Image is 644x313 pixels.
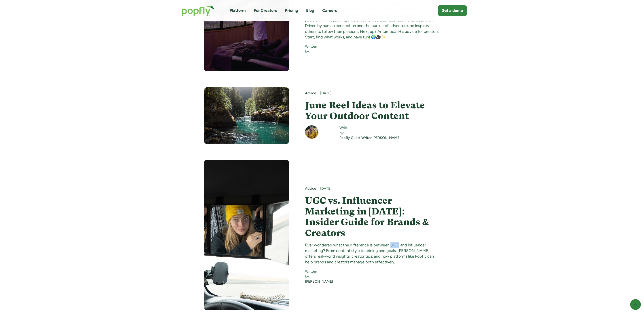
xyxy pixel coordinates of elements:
a: Get a demo [438,5,467,16]
a: Blog [306,8,314,13]
div: Written by: [305,44,326,54]
a: For Creators [254,8,277,13]
a: UGC vs. Influencer Marketing in [DATE]: Insider Guide for Brands & Creators [305,195,440,238]
img: Tranquil river in forrest picture taken by content creator. [204,87,289,144]
a: [PERSON_NAME] [305,279,333,284]
a: June Reel Ideas to Elevate Your Outdoor Content [305,100,440,122]
a: Popfly Guest Writer [PERSON_NAME] [339,135,440,140]
div: Ever wondered what the difference is between UGC and influencer marketing? From content style to ... [305,242,440,265]
a: Pricing [285,8,298,13]
a: Platform [230,8,246,13]
a: home [177,1,219,20]
div: Get a demo [442,8,463,13]
a: Advice [305,91,316,96]
div: Written by: [339,125,440,135]
div: [DATE] [320,91,440,96]
div: Written by: [305,269,333,279]
a: Careers [322,8,337,13]
a: Advice [305,186,316,191]
div: [DATE] [320,186,440,191]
